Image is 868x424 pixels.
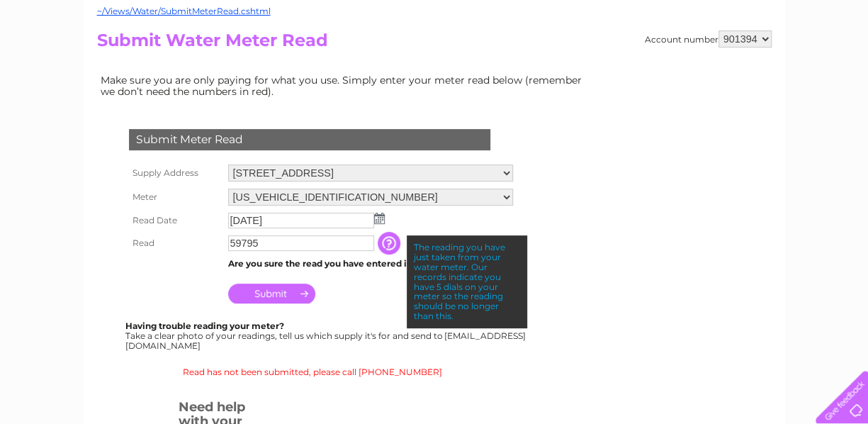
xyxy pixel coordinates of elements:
h2: Submit Water Meter Read [97,30,772,57]
div: The reading you have just taken from your water meter. Our records indicate you have 5 dials on y... [407,235,527,328]
a: Energy [654,60,685,71]
a: Log out [822,60,855,71]
a: Telecoms [694,60,736,71]
b: Having trouble reading your meter? [125,320,284,331]
td: Make sure you are only paying for what you use. Simply enter your meter read below (remember we d... [97,71,593,101]
img: ... [374,213,385,224]
div: Submit Meter Read [129,129,490,150]
a: ~/Views/Water/SubmitMeterRead.cshtml [97,6,271,16]
a: Contact [774,60,808,71]
a: 0333 014 3131 [601,7,699,25]
p: Read has not been submitted, please call [PHONE_NUMBER] [97,365,528,379]
a: Water [619,60,646,71]
th: Read [125,232,225,255]
div: Take a clear photo of your readings, tell us which supply it's for and send to [EMAIL_ADDRESS][DO... [125,321,528,350]
input: Submit [228,284,315,303]
th: Supply Address [125,161,225,185]
th: Meter [125,185,225,209]
div: Account number [645,30,772,48]
td: Are you sure the read you have entered is correct? [225,255,517,273]
input: Information [378,232,403,255]
th: Read Date [125,209,225,232]
img: logo.png [30,37,103,80]
div: Clear Business is a trading name of Verastar Limited (registered in [GEOGRAPHIC_DATA] No. 3667643... [100,8,770,69]
a: Blog [745,60,765,71]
